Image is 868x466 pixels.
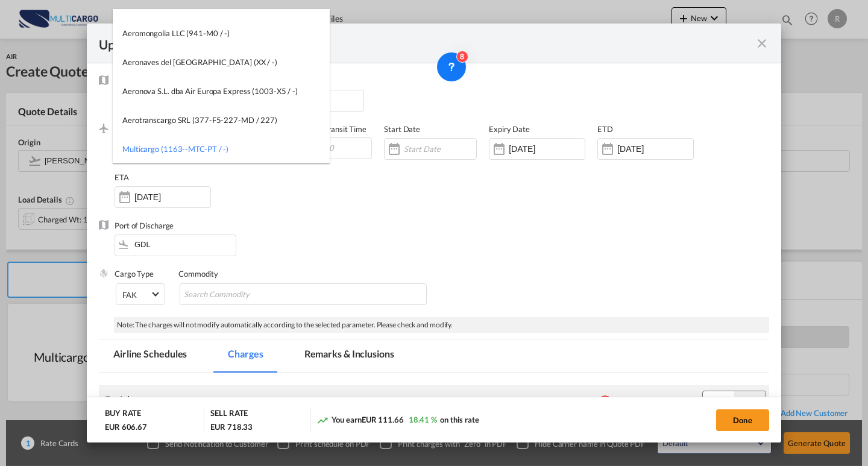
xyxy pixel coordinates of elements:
[113,134,330,163] md-option: Multicargo
[122,57,277,68] div: Aeronaves del [GEOGRAPHIC_DATA] (XX / -)
[122,143,228,154] div: Multicargo (1163--MTC-PT / -)
[113,77,330,105] md-option: Aeronova S.L. dba Air Europa Express
[122,28,230,39] div: Aeromongolia LLC (941-M0 / -)
[122,86,298,96] div: Aeronova S.L. dba Air Europa Express (1003-X5 / -)
[113,105,330,134] md-option: Aerotranscargo SRL
[113,19,330,48] md-option: Aeromongolia LLC
[113,48,330,77] md-option: Aeronaves del Peru
[122,115,277,125] div: Aerotranscargo SRL (377-F5-227-MD / 227)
